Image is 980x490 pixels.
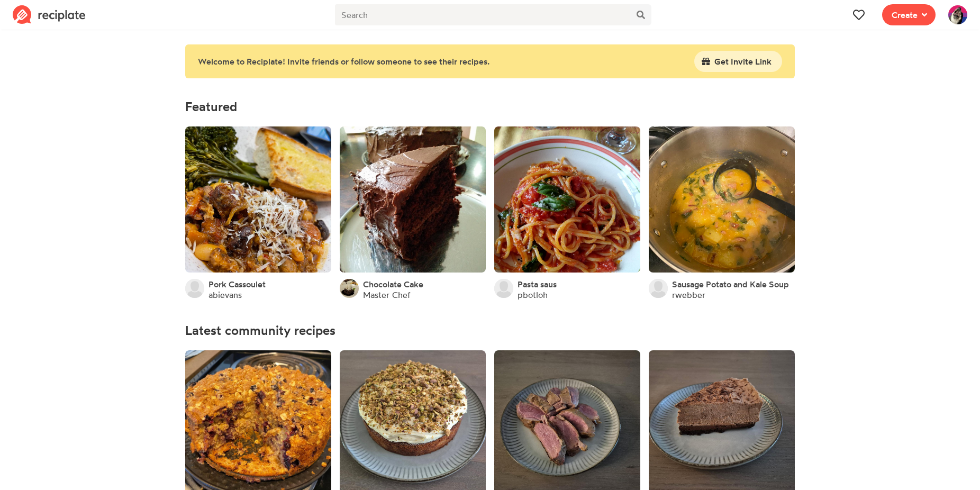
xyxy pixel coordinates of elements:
[649,279,668,298] img: User's avatar
[694,51,782,72] button: Get Invite Link
[13,5,86,24] img: Reciplate
[340,279,359,298] img: User's avatar
[208,289,242,300] a: abievans
[185,323,795,338] h4: Latest community recipes
[518,279,557,289] a: Pasta saus
[672,289,705,300] a: rwebber
[363,289,411,300] a: Master Chef
[494,279,513,298] img: User's avatar
[672,279,789,289] a: Sausage Potato and Kale Soup
[198,55,682,68] div: Welcome to Reciplate! Invite friends or follow someone to see their recipes.
[185,99,795,114] h4: Featured
[335,4,630,25] input: Search
[363,279,423,289] a: Chocolate Cake
[948,5,967,24] img: User's avatar
[882,4,936,25] button: Create
[185,279,204,298] img: User's avatar
[892,8,918,21] span: Create
[208,279,266,289] a: Pork Cassoulet
[714,55,772,68] span: Get Invite Link
[518,289,548,300] a: pbotloh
